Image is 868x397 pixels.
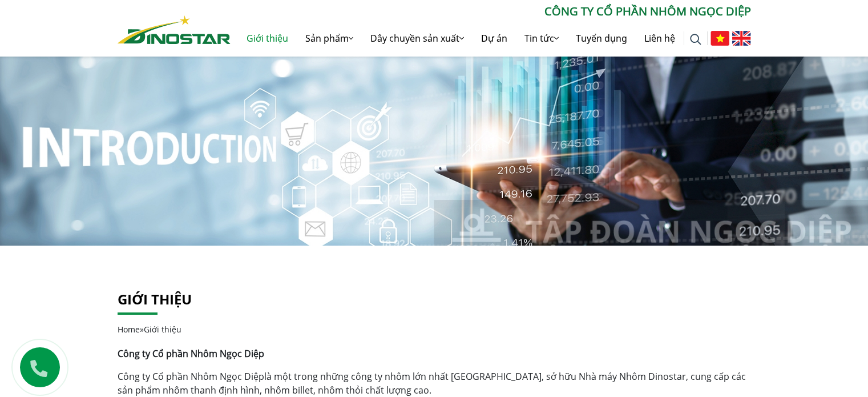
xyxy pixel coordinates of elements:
[118,370,264,383] a: Công ty Cổ phần Nhôm Ngọc Diệp
[473,20,516,57] a: Dự án
[690,34,701,45] img: search
[118,290,192,308] a: Giới thiệu
[516,20,567,57] a: Tin tức
[118,324,140,335] a: Home
[144,324,181,335] span: Giới thiệu
[362,20,473,57] a: Dây chuyền sản xuất
[567,20,636,57] a: Tuyển dụng
[118,347,264,360] strong: Công ty Cổ phần Nhôm Ngọc Diệp
[297,20,362,57] a: Sản phẩm
[636,20,684,57] a: Liên hệ
[238,20,297,57] a: Giới thiệu
[231,3,751,20] p: CÔNG TY CỔ PHẦN NHÔM NGỌC DIỆP
[118,324,181,335] span: »
[732,31,751,46] img: English
[118,370,751,397] p: là một trong những công ty nhôm lớn nhất [GEOGRAPHIC_DATA], sở hữu Nhà máy Nhôm Dinostar, cung cấ...
[118,15,231,44] img: Nhôm Dinostar
[710,31,729,46] img: Tiếng Việt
